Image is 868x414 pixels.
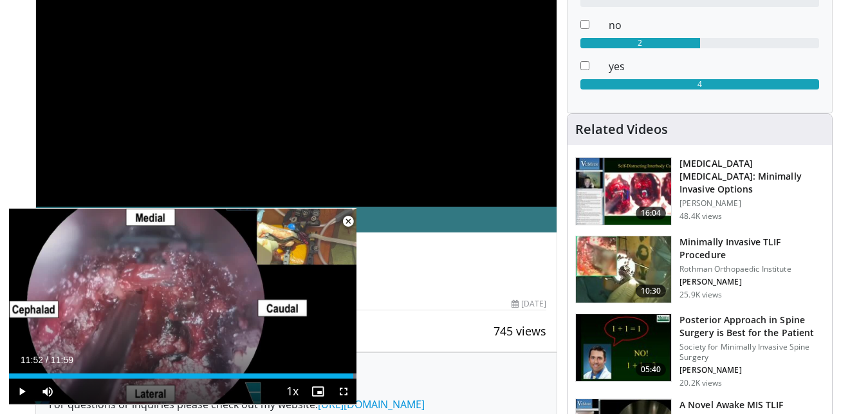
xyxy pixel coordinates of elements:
h4: Related Videos [575,122,668,137]
span: 05:40 [636,363,667,376]
button: Mute [35,379,60,404]
span: / [46,355,48,365]
p: 48.4K views [679,211,722,221]
p: [PERSON_NAME] [679,277,824,287]
button: Play [9,379,35,404]
p: [PERSON_NAME] [679,365,824,375]
a: 16:04 [MEDICAL_DATA] [MEDICAL_DATA]: Minimally Invasive Options [PERSON_NAME] 48.4K views [575,157,824,225]
dd: no [599,17,829,33]
span: 10:30 [636,285,667,297]
div: 2 [580,38,700,48]
img: 9f1438f7-b5aa-4a55-ab7b-c34f90e48e66.150x105_q85_crop-smart_upscale.jpg [576,158,671,225]
button: Fullscreen [331,379,356,404]
div: Progress Bar [9,373,356,379]
a: Email Ashish [36,207,557,232]
p: [PERSON_NAME] [679,198,824,209]
span: 11:59 [51,355,73,365]
span: 16:04 [636,207,667,220]
button: Playback Rate [279,379,305,404]
p: Society for Minimally Invasive Spine Surgery [679,342,824,362]
div: [DATE] [512,298,546,310]
p: 20.2K views [679,378,722,388]
a: [URL][DOMAIN_NAME] [318,397,425,411]
h3: Minimally Invasive TLIF Procedure [679,236,824,261]
video-js: Video Player [9,208,356,405]
img: ander_3.png.150x105_q85_crop-smart_upscale.jpg [576,236,671,303]
div: 4 [580,79,819,89]
img: 3b6f0384-b2b2-4baa-b997-2e524ebddc4b.150x105_q85_crop-smart_upscale.jpg [576,314,671,381]
button: Enable picture-in-picture mode [305,379,331,404]
h3: Posterior Approach in Spine Surgery is Best for the Patient [679,314,824,339]
a: 10:30 Minimally Invasive TLIF Procedure Rothman Orthopaedic Institute [PERSON_NAME] 25.9K views [575,236,824,304]
dd: yes [599,59,829,74]
span: 745 views [494,323,546,339]
span: 11:52 [21,355,43,365]
p: 25.9K views [679,290,722,300]
a: 05:40 Posterior Approach in Spine Surgery is Best for the Patient Society for Minimally Invasive ... [575,314,824,388]
button: Close [335,208,361,235]
p: Rothman Orthopaedic Institute [679,264,824,274]
h3: [MEDICAL_DATA] [MEDICAL_DATA]: Minimally Invasive Options [679,157,824,196]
